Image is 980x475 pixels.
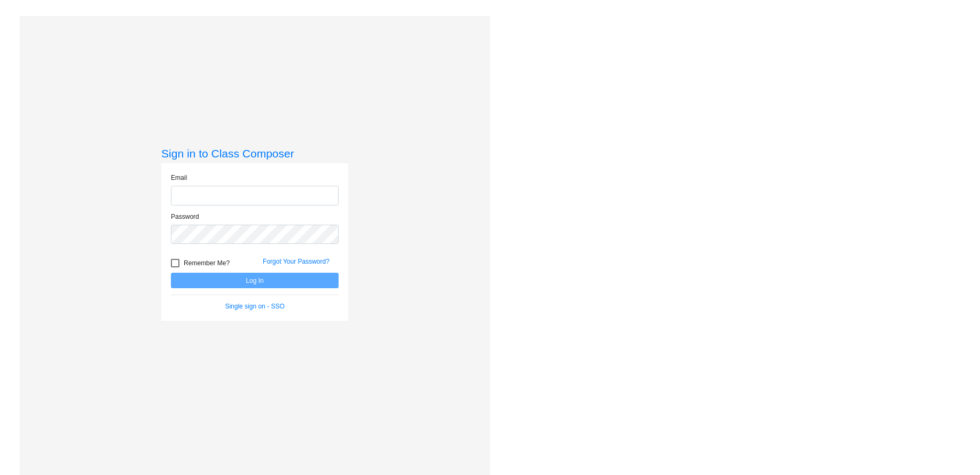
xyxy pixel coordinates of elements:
a: Single sign on - SSO [225,303,284,310]
button: Log In [171,273,339,288]
a: Forgot Your Password? [263,258,330,265]
label: Password [171,212,199,221]
h3: Sign in to Class Composer [161,147,348,160]
label: Email [171,173,187,183]
span: Remember Me? [184,257,230,270]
